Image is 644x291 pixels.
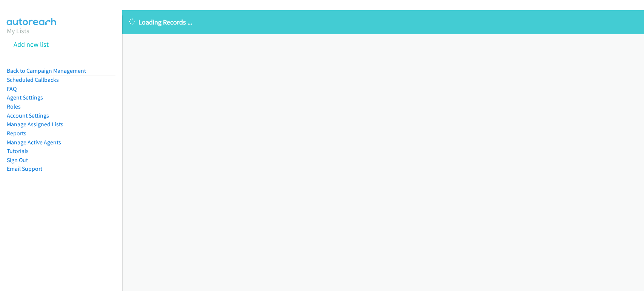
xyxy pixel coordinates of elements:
[7,130,26,137] a: Reports
[7,165,42,172] a: Email Support
[7,67,86,74] a: Back to Campaign Management
[7,112,49,119] a: Account Settings
[7,85,17,92] a: FAQ
[7,147,29,155] a: Tutorials
[7,26,29,35] a: My Lists
[14,40,49,49] a: Add new list
[7,139,61,146] a: Manage Active Agents
[7,94,43,101] a: Agent Settings
[7,76,59,83] a: Scheduled Callbacks
[7,103,21,110] a: Roles
[7,121,63,128] a: Manage Assigned Lists
[129,17,637,27] p: Loading Records ...
[7,156,28,164] a: Sign Out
